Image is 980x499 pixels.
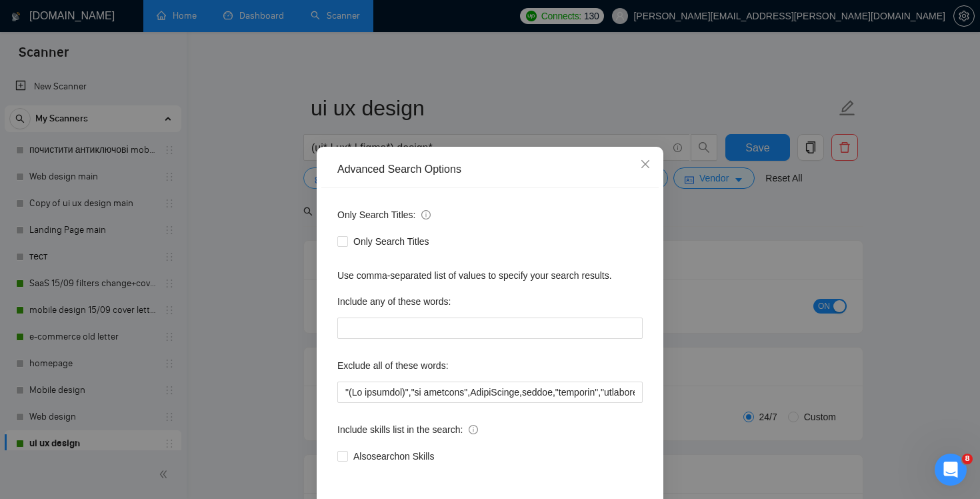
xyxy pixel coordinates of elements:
span: Include skills list in the search: [337,422,478,437]
label: Include any of these words: [337,291,451,312]
button: Close [627,147,663,183]
span: close [640,159,651,169]
iframe: Intercom live chat [935,454,967,486]
div: Advanced Search Options [337,162,643,177]
span: 8 [962,454,973,464]
span: info-circle [469,425,478,434]
span: Only Search Titles: [337,207,431,222]
span: Also search on Skills [348,449,439,464]
label: Exclude all of these words: [337,355,449,376]
div: Use comma-separated list of values to specify your search results. [337,268,643,283]
span: info-circle [421,210,431,219]
span: Only Search Titles [348,234,435,249]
